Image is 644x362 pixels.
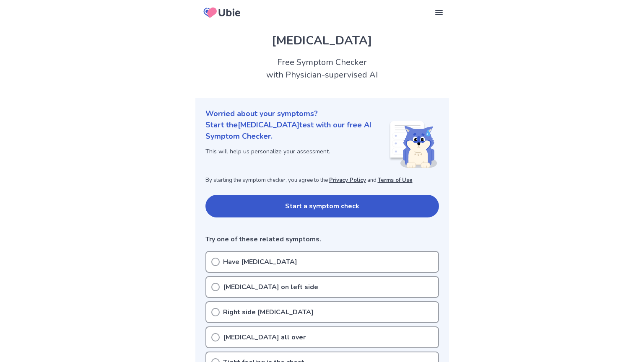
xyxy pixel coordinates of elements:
p: By starting the symptom checker, you agree to the and [205,176,439,185]
p: [MEDICAL_DATA] on left side [223,282,318,292]
p: Have [MEDICAL_DATA] [223,257,297,267]
p: [MEDICAL_DATA] all over [223,332,306,342]
p: Right side [MEDICAL_DATA] [223,307,314,317]
p: Start the [MEDICAL_DATA] test with our free AI Symptom Checker. [205,119,389,142]
h2: Free Symptom Checker with Physician-supervised AI [195,56,449,81]
a: Terms of Use [378,176,413,184]
p: This will help us personalize your assessment. [205,147,389,156]
button: Start a symptom check [205,195,439,217]
a: Privacy Policy [329,176,366,184]
p: Worried about your symptoms? [205,108,439,119]
p: Try one of these related symptoms. [205,234,439,244]
img: Shiba [389,121,437,168]
h1: [MEDICAL_DATA] [205,32,439,49]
